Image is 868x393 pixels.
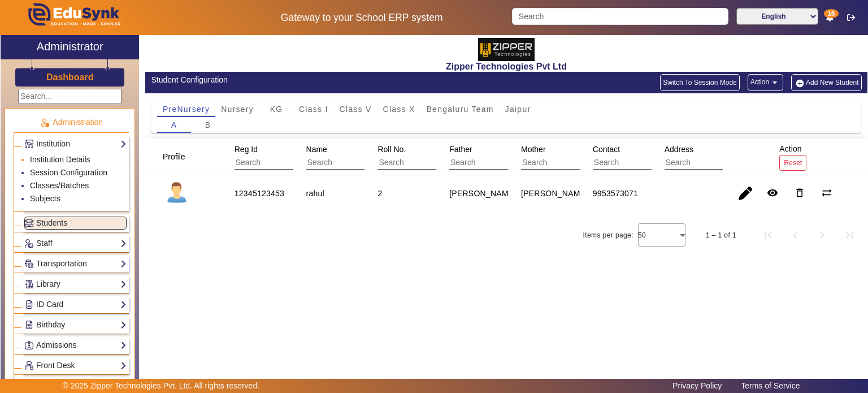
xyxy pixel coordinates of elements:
input: Search [593,156,694,170]
span: A [171,121,177,129]
div: 2 [377,188,382,199]
input: Search [306,156,407,170]
a: Subjects [30,194,60,203]
span: Class I [299,105,328,113]
mat-icon: remove_red_eye [767,187,778,198]
img: Administration.png [40,118,50,128]
input: Search [512,8,728,25]
div: [PERSON_NAME] [521,188,588,199]
span: Class X [383,105,415,113]
button: Switch To Session Mode [660,74,740,91]
span: Nursery [221,105,254,113]
span: Address [665,145,693,154]
a: Administrator [1,35,139,59]
div: 9953573071 [593,188,638,199]
span: Class V [340,105,372,113]
span: Mother [521,145,546,154]
button: Action [748,74,783,91]
button: Previous page [782,222,809,249]
div: Address [661,139,780,174]
input: Search [449,156,550,170]
span: 16 [824,9,838,18]
div: Contact [589,139,708,174]
div: [PERSON_NAME] [449,188,516,199]
h2: Administrator [37,40,103,53]
button: Reset [779,155,806,170]
div: 1 – 1 of 1 [706,230,736,241]
mat-icon: arrow_drop_down [769,77,780,88]
div: Father [445,139,565,174]
button: First page [754,222,782,249]
mat-icon: sync_alt [821,187,832,198]
p: © 2025 Zipper Technologies Pvt. Ltd. All rights reserved. [63,380,260,392]
div: 12345123453 [235,188,284,199]
span: Roll No. [377,145,406,154]
span: Father [449,145,472,154]
h5: Gateway to your School ERP system [223,12,500,24]
a: Terms of Service [735,378,805,393]
input: Search [521,156,622,170]
h2: Zipper Technologies Pvt Ltd [145,61,867,72]
span: PreNursery [163,105,210,113]
div: Student Configuration [151,74,500,86]
mat-icon: delete_outline [794,187,805,198]
button: Add New Student [791,74,861,91]
a: Dashboard [46,71,94,83]
img: 36227e3f-cbf6-4043-b8fc-b5c5f2957d0a [478,38,535,61]
div: Items per page: [583,230,633,241]
button: Next page [809,222,836,249]
h3: Dashboard [46,72,94,83]
p: Administration [14,116,129,128]
span: Profile [163,152,185,161]
img: profile.png [163,179,191,208]
a: Session Configuration [30,168,107,177]
div: Mother [517,139,636,174]
input: Search [665,156,766,170]
staff-with-status: rahul [306,189,324,198]
input: Search... [18,89,121,104]
span: Jaipur [505,105,531,113]
div: Roll No. [374,139,493,174]
button: Last page [836,222,863,249]
div: Name [302,139,422,174]
a: Classes/Batches [30,181,89,190]
a: Students [24,217,127,230]
img: add-new-student.png [794,79,806,88]
img: Students.png [25,219,33,227]
span: Bengaluru Team [427,105,494,113]
span: Name [306,145,327,154]
input: Search [377,156,479,170]
input: Search [235,156,336,170]
a: Privacy Policy [667,378,727,393]
div: Profile [159,146,199,167]
span: KG [270,105,283,113]
span: Reg Id [235,145,258,154]
a: Institution Details [30,155,90,164]
span: B [205,121,211,129]
div: Reg Id [231,139,350,174]
div: Action [775,139,810,174]
span: Contact [593,145,620,154]
span: Students [36,218,67,227]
